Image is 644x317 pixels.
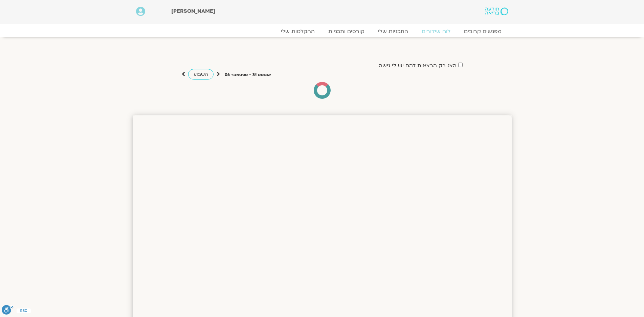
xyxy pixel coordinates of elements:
nav: Menu [136,28,508,35]
a: לוח שידורים [415,28,457,35]
a: התכניות שלי [371,28,415,35]
a: השבוע [188,69,214,80]
a: קורסים ותכניות [321,28,371,35]
p: אוגוסט 31 - ספטמבר 06 [225,71,271,78]
span: [PERSON_NAME] [171,7,215,15]
span: השבוע [194,71,208,77]
label: הצג רק הרצאות להם יש לי גישה [379,63,457,69]
a: ההקלטות שלי [274,28,321,35]
a: מפגשים קרובים [457,28,508,35]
